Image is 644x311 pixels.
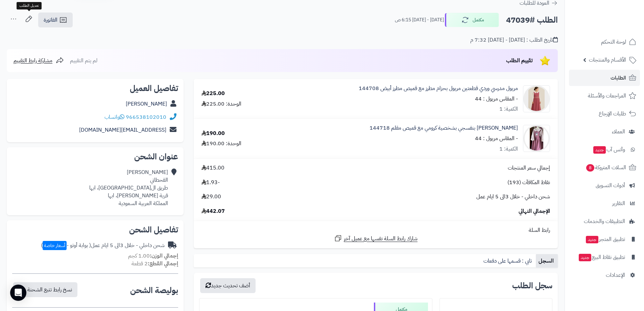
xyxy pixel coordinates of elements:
span: الأقسام والمنتجات [589,55,626,65]
span: وآتس آب [593,145,625,154]
a: شارك رابط السلة نفسها مع عميل آخر [334,234,418,243]
div: الكمية: 1 [499,105,518,113]
span: طلبات الإرجاع [599,109,626,118]
a: التطبيقات والخدمات [569,213,640,229]
span: الإجمالي النهائي [519,207,550,215]
small: 1.00 كجم [128,252,178,260]
span: الفاتورة [44,16,57,24]
div: تعديل الطلب [17,2,42,9]
a: الطلبات [569,70,640,86]
a: [EMAIL_ADDRESS][DOMAIN_NAME] [79,126,166,134]
span: أدوات التسويق [596,181,625,190]
span: 442.07 [201,207,225,215]
a: تطبيق المتجرجديد [569,231,640,247]
a: أدوات التسويق [569,177,640,194]
h3: سجل الطلب [512,282,552,290]
div: 225.00 [201,90,225,97]
span: 415.00 [201,164,224,172]
a: واتساب [104,113,124,121]
h2: الطلب #47039 [506,13,558,27]
span: 8 [586,164,594,172]
div: رابط السلة [196,226,555,234]
a: الفاتورة [38,13,73,27]
span: لم يتم التقييم [70,57,97,65]
span: التطبيقات والخدمات [584,217,625,226]
a: لوحة التحكم [569,34,640,50]
span: السلات المتروكة [586,163,626,172]
a: السلات المتروكة8 [569,159,640,176]
small: 2 قطعة [132,260,178,268]
a: 966538102010 [126,113,166,121]
a: تطبيق نقاط البيعجديد [569,249,640,265]
span: 29.00 [201,193,221,201]
span: لوحة التحكم [601,37,626,47]
strong: إجمالي القطع: [148,260,178,268]
div: 190.00 [201,130,225,137]
a: وآتس آبجديد [569,141,640,158]
span: أسعار خاصة [43,241,67,250]
span: -1.93 [201,179,220,186]
div: تاريخ الطلب : [DATE] - [DATE] 7:32 م [470,36,558,44]
span: نقاط المكافآت (193) [507,179,550,186]
small: - المقاس مريول : 44 [475,134,518,142]
a: التقارير [569,195,640,212]
span: نسخ رابط تتبع الشحنة [27,286,72,294]
span: الإعدادات [606,270,625,280]
img: 1753952309-IMG_2338-90x90.jpeg [523,125,550,152]
span: مشاركة رابط التقييم [14,57,52,65]
span: التقارير [612,199,625,208]
a: المراجعات والأسئلة [569,88,640,104]
span: المراجعات والأسئلة [588,91,626,101]
button: مكتمل [445,13,499,27]
span: شارك رابط السلة نفسها مع عميل آخر [344,235,418,243]
h2: تفاصيل العميل [12,84,178,92]
a: العملاء [569,124,640,140]
div: شحن داخلي - خلال 3الى 5 ايام عمل [41,242,165,249]
a: [PERSON_NAME] بنفسجي بشخصية كرومي مع قميص مقلم 144718 [369,124,518,132]
a: تابي : قسمها على دفعات [481,254,536,268]
span: شحن داخلي - خلال 3الى 5 ايام عمل [476,193,550,201]
div: الكمية: 1 [499,145,518,153]
span: الطلبات [611,73,626,83]
span: تطبيق نقاط البيع [578,252,625,262]
a: الإعدادات [569,267,640,283]
h2: بوليصة الشحن [130,286,178,294]
span: العملاء [612,127,625,136]
div: الوحدة: 225.00 [201,100,241,108]
span: تطبيق المتجر [585,235,625,244]
h2: تفاصيل الشحن [12,226,178,234]
div: Open Intercom Messenger [10,285,26,301]
strong: إجمالي الوزن: [150,252,178,260]
button: نسخ رابط تتبع الشحنة [13,282,77,297]
span: تقييم الطلب [506,57,533,65]
small: - المقاس مريول : 44 [475,95,518,103]
span: إجمالي سعر المنتجات [508,164,550,172]
a: السجل [536,254,558,268]
span: جديد [593,146,606,154]
h2: عنوان الشحن [12,153,178,161]
span: ( بوابة أوتو - ) [41,241,91,249]
img: 1752776871-1000411006-90x90.png [523,85,550,112]
a: مشاركة رابط التقييم [14,57,64,65]
span: جديد [579,254,591,261]
a: طلبات الإرجاع [569,106,640,122]
a: [PERSON_NAME] [126,100,167,108]
a: مريول مدرسي وردي قطعتين مريول بحزام مطرز مع قميص مطرز أبيض 144708 [359,85,518,92]
div: [PERSON_NAME] القحطاني طريق ال[GEOGRAPHIC_DATA]، ابها قرية [PERSON_NAME]، ابها المملكة العربية ال... [89,169,168,207]
small: [DATE] - [DATE] 6:15 ص [395,17,444,23]
button: أضف تحديث جديد [200,278,256,293]
div: الوحدة: 190.00 [201,140,241,148]
span: جديد [586,236,598,243]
